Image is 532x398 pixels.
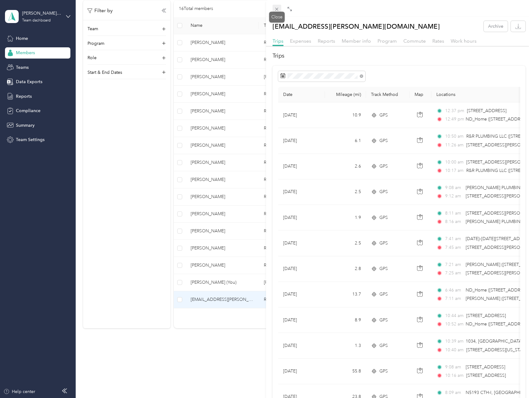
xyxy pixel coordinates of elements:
span: GPS [379,188,388,195]
span: Rates [432,38,444,44]
span: GPS [379,240,388,247]
span: [STREET_ADDRESS] [467,108,506,113]
span: 7:41 am [445,235,463,242]
span: 8:09 am [445,389,463,396]
span: 11:26 am [445,142,463,149]
td: [DATE] [278,256,325,282]
td: [DATE] [278,359,325,384]
span: GPS [379,291,388,298]
span: 9:12 am [445,193,463,200]
span: 7:21 am [445,261,463,268]
span: GPS [379,317,388,324]
h2: Trips [273,52,525,60]
span: Program [378,38,397,44]
span: 10:39 am [445,338,463,345]
span: 10:16 am [445,372,463,379]
td: 8.9 [325,307,366,333]
td: 10.9 [325,102,366,128]
td: 1.9 [325,205,366,230]
th: Map [410,87,431,102]
td: 2.6 [325,154,366,179]
span: 12:37 pm [445,107,464,114]
span: 10:17 am [445,167,463,174]
td: 2.5 [325,230,366,256]
span: GPS [379,214,388,221]
span: Trips [273,38,283,44]
span: [STREET_ADDRESS] [466,364,505,370]
span: Expenses [290,38,311,44]
span: 8:11 am [445,210,463,217]
td: 2.8 [325,256,366,282]
span: 10:52 am [445,321,463,328]
span: 7:25 am [445,270,463,277]
span: GPS [379,265,388,272]
td: 2.5 [325,179,366,205]
button: Archive [484,21,508,32]
td: 1.3 [325,333,366,358]
span: 9:08 am [445,184,463,191]
td: [DATE] [278,282,325,307]
span: 10:40 am [445,347,463,353]
td: [DATE] [278,154,325,179]
th: Mileage (mi) [325,87,366,102]
span: GPS [379,342,388,349]
span: GPS [379,163,388,170]
td: [DATE] [278,205,325,230]
th: Track Method [366,87,410,102]
span: 10:00 am [445,159,463,166]
span: Reports [318,38,335,44]
span: GPS [379,137,388,144]
td: [DATE] [278,333,325,358]
td: [DATE] [278,230,325,256]
span: [STREET_ADDRESS] [466,313,506,318]
td: [DATE] [278,128,325,154]
td: [DATE] [278,179,325,205]
span: 10:50 am [445,133,463,140]
p: [EMAIL_ADDRESS][PERSON_NAME][DOMAIN_NAME] [273,21,440,32]
span: [STREET_ADDRESS] [466,373,506,378]
td: 13.7 [325,282,366,307]
td: 6.1 [325,128,366,154]
div: Close [269,12,285,22]
span: Commute [403,38,426,44]
span: 12:49 pm [445,116,463,123]
span: GPS [379,368,388,375]
span: 7:11 am [445,295,463,302]
iframe: Everlance-gr Chat Button Frame [497,363,532,398]
span: 10:44 am [445,312,463,319]
td: [DATE] [278,307,325,333]
span: Work hours [451,38,477,44]
span: 8:16 am [445,218,463,225]
span: 7:45 am [445,244,463,251]
span: 9:08 am [445,364,463,371]
td: 55.8 [325,359,366,384]
span: Member info [342,38,371,44]
span: 6:46 am [445,287,463,294]
th: Date [278,87,325,102]
td: [DATE] [278,102,325,128]
span: GPS [379,112,388,119]
span: [STREET_ADDRESS][US_STATE] [466,347,529,353]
